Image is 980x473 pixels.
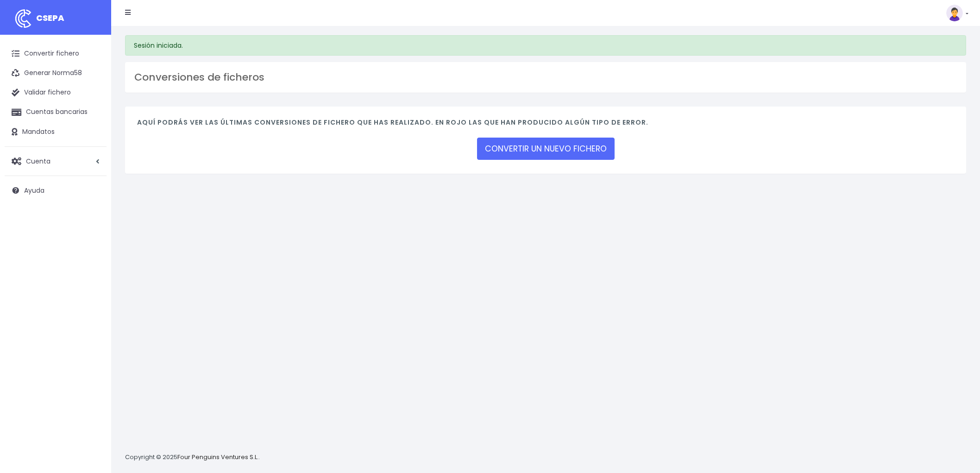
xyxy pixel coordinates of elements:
a: Ayuda [5,181,107,200]
a: Cuenta [5,151,107,171]
p: Copyright © 2025 . [125,453,260,462]
a: Generar Norma58 [5,63,107,83]
a: Convertir fichero [5,44,107,63]
a: Four Penguins Ventures S.L. [177,453,258,461]
div: Sesión iniciada. [125,35,966,56]
span: CSEPA [36,12,64,24]
h3: Conversiones de ficheros [134,71,957,83]
span: Ayuda [24,186,44,195]
img: profile [946,5,963,21]
span: Cuenta [26,156,50,165]
a: Mandatos [5,122,107,142]
a: Validar fichero [5,83,107,102]
h4: Aquí podrás ver las últimas conversiones de fichero que has realizado. En rojo las que han produc... [137,119,954,131]
a: CONVERTIR UN NUEVO FICHERO [477,138,615,160]
a: Cuentas bancarias [5,102,107,122]
img: logo [12,7,35,30]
